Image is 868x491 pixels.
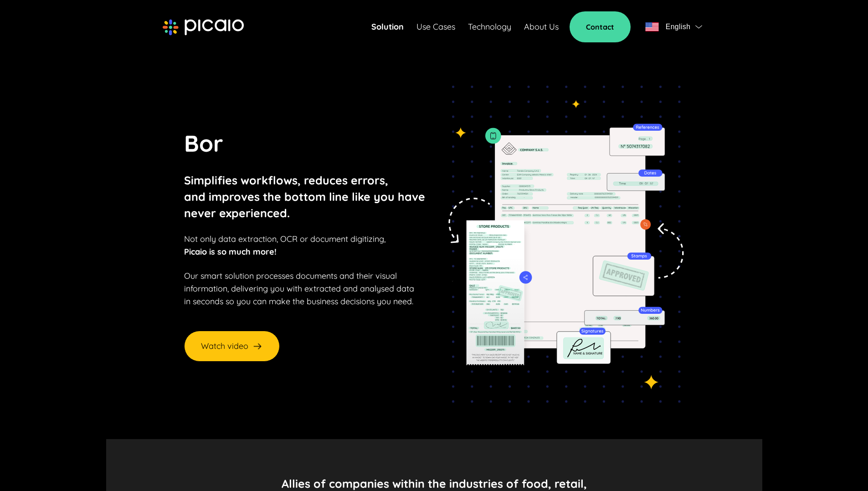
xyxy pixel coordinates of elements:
img: picaio-logo [163,19,244,36]
a: Use Cases [416,20,455,33]
a: Solution [371,20,404,33]
span: Bor [184,129,223,158]
span: Not only data extraction, OCR or document digitizing, [184,234,385,244]
img: arrow-right [252,341,263,352]
img: flag [695,25,702,29]
span: English [666,20,691,33]
button: flagEnglishflag [642,18,706,36]
strong: Picaio is so much more! [184,246,277,257]
p: Simplifies workflows, reduces errors, and improves the bottom line like you have never experienced. [184,172,425,221]
a: Technology [468,20,511,33]
button: Watch video [184,331,280,362]
img: flag [645,22,659,31]
a: About Us [524,20,559,33]
a: Contact [570,11,631,42]
p: Our smart solution processes documents and their visual information, delivering you with extracte... [184,270,414,308]
img: tedioso-img [439,86,684,403]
